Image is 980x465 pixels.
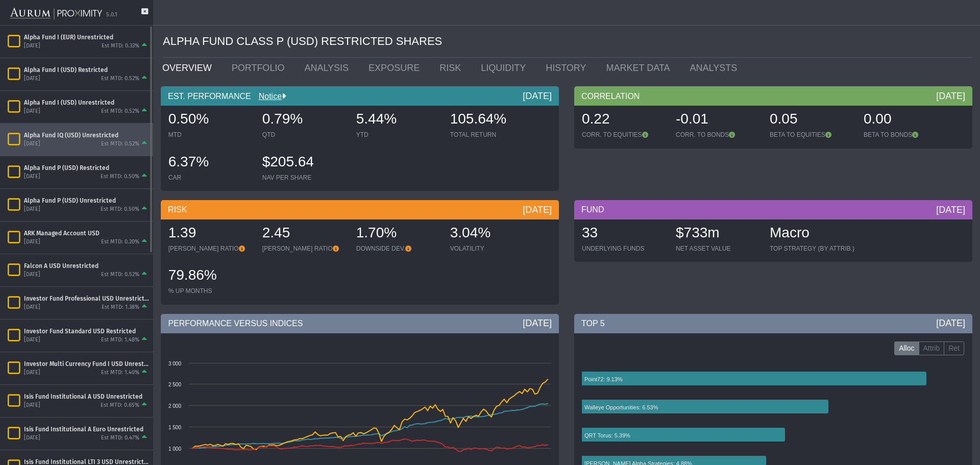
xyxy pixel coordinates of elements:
[574,200,972,219] div: FUND
[24,42,40,50] div: [DATE]
[676,109,759,131] div: -0.01
[24,173,40,181] div: [DATE]
[676,131,759,139] div: CORR. TO BONDS
[168,244,252,253] div: [PERSON_NAME] RATIO
[251,91,286,102] div: Notice
[297,58,361,78] a: ANALYSIS
[450,109,534,131] div: 105.64%
[682,58,750,78] a: ANALYSTS
[161,200,559,219] div: RISK
[450,223,534,244] div: 3.04%
[101,238,139,246] div: Est MTD: 0.20%
[523,317,552,329] div: [DATE]
[262,174,346,182] div: NAV PER SHARE
[24,393,149,401] div: Isis Fund Institutional A USD Unrestricted
[168,152,252,174] div: 6.37%
[24,75,40,83] div: [DATE]
[24,66,149,74] div: Alpha Fund I (USD) Restricted
[894,341,919,356] label: Alloc
[356,244,440,253] div: DOWNSIDE DEV.
[24,295,149,303] div: Investor Fund Professional USD Unrestricted
[168,287,252,295] div: % UP MONTHS
[356,131,440,139] div: YTD
[168,131,252,139] div: MTD
[168,446,181,452] text: 1 000
[24,336,40,344] div: [DATE]
[24,206,40,213] div: [DATE]
[864,109,947,131] div: 0.00
[770,109,853,131] div: 0.05
[24,327,149,335] div: Investor Fund Standard USD Restricted
[163,26,972,58] div: ALPHA FUND CLASS P (USD) RESTRICTED SHARES
[770,131,853,139] div: BETA TO EQUITIES
[584,404,658,410] text: Walleye Opportunities: 6.53%
[262,111,303,127] span: 0.79%
[24,360,149,368] div: Investor Multi Currency Fund I USD Unrestricted
[361,58,432,78] a: EXPOSURE
[770,244,854,253] div: TOP STRATEGY (BY ATTRIB.)
[101,369,139,377] div: Est MTD: 1.40%
[101,271,139,279] div: Est MTD: 0.52%
[538,58,598,78] a: HISTORY
[450,131,534,139] div: TOTAL RETURN
[523,204,552,216] div: [DATE]
[473,58,538,78] a: LIQUIDITY
[24,197,149,205] div: Alpha Fund P (USD) Unrestricted
[168,361,181,366] text: 3 000
[936,317,965,329] div: [DATE]
[106,11,117,19] div: 5.0.1
[24,99,149,107] div: Alpha Fund I (USD) Unrestricted
[168,265,252,287] div: 79.86%
[582,111,610,127] span: 0.22
[676,244,759,253] div: NET ASSET VALUE
[168,111,209,127] span: 0.50%
[356,109,440,131] div: 5.44%
[262,244,346,253] div: [PERSON_NAME] RATIO
[101,108,139,115] div: Est MTD: 0.52%
[101,402,139,409] div: Est MTD: 0.65%
[102,42,139,50] div: Est MTD: 0.33%
[599,58,682,78] a: MARKET DATA
[168,382,181,387] text: 2 500
[161,86,559,106] div: EST. PERFORMANCE
[24,271,40,279] div: [DATE]
[770,223,854,244] div: Macro
[584,376,623,382] text: Point72: 9.13%
[168,174,252,182] div: CAR
[936,204,965,216] div: [DATE]
[24,131,149,139] div: Alpha Fund IQ (USD) Unrestricted
[262,131,346,139] div: QTD
[24,140,40,148] div: [DATE]
[101,140,139,148] div: Est MTD: 0.52%
[251,92,282,101] a: Notice
[944,341,964,356] label: Ret
[101,336,139,344] div: Est MTD: 1.48%
[24,402,40,409] div: [DATE]
[523,90,552,102] div: [DATE]
[101,173,139,181] div: Est MTD: 0.50%
[168,403,181,409] text: 2 000
[584,432,630,438] text: QRT Torus: 5.39%
[224,58,297,78] a: PORTFOLIO
[676,223,759,244] div: $733m
[24,108,40,115] div: [DATE]
[101,434,139,442] div: Est MTD: 0.47%
[24,304,40,311] div: [DATE]
[262,223,346,244] div: 2.45
[168,223,252,244] div: 1.39
[10,3,102,25] img: Aurum-Proximity%20white.svg
[574,86,972,106] div: CORRELATION
[356,223,440,244] div: 1.70%
[24,434,40,442] div: [DATE]
[450,244,534,253] div: VOLATILITY
[432,58,473,78] a: RISK
[936,90,965,102] div: [DATE]
[582,223,666,244] div: 33
[582,244,666,253] div: UNDERLYING FUNDS
[24,262,149,270] div: Falcon A USD Unrestricted
[24,238,40,246] div: [DATE]
[24,33,149,41] div: Alpha Fund I (EUR) Unrestricted
[101,75,139,83] div: Est MTD: 0.52%
[24,369,40,377] div: [DATE]
[574,314,972,333] div: TOP 5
